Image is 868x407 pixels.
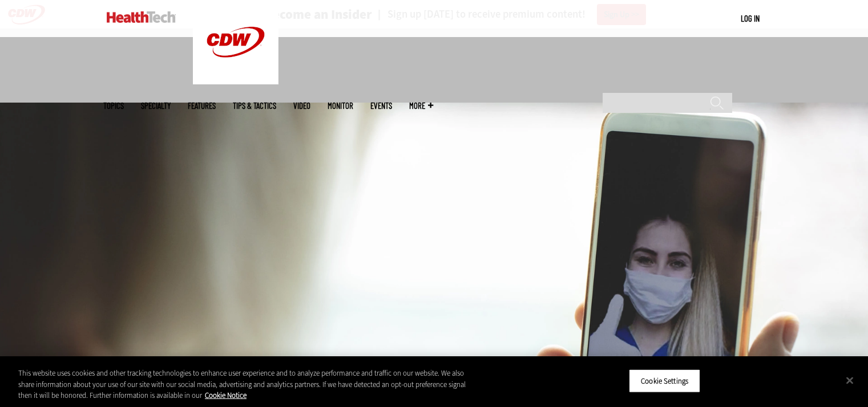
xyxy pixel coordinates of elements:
span: More [409,101,433,110]
a: Log in [741,13,760,23]
span: Topics [103,101,124,110]
div: This website uses cookies and other tracking technologies to enhance user experience and to analy... [18,368,478,401]
a: Video [293,101,310,110]
a: Features [188,101,216,110]
div: User menu [741,13,760,25]
a: CDW [193,75,278,87]
button: Cookie Settings [629,369,700,393]
img: Home [107,11,176,23]
span: Specialty [141,101,171,110]
a: Events [370,101,392,110]
a: MonITor [328,101,353,110]
button: Close [837,368,862,393]
a: Tips & Tactics [233,101,276,110]
a: More information about your privacy [205,390,247,400]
